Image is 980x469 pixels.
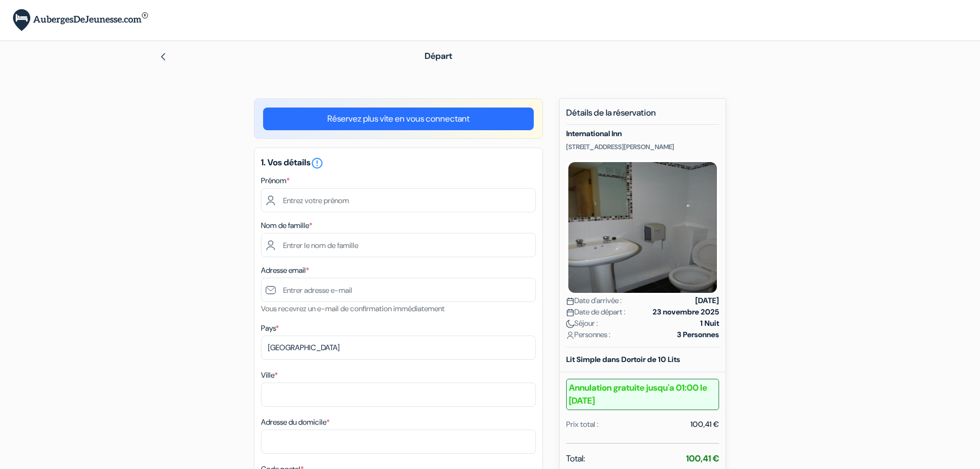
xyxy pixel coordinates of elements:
label: Adresse email [261,265,309,276]
div: 100,41 € [690,419,719,430]
small: Vous recevrez un e-mail de confirmation immédiatement [261,304,445,313]
img: moon.svg [566,320,574,328]
input: Entrez votre prénom [261,188,536,212]
img: user_icon.svg [566,331,574,339]
img: AubergesDeJeunesse.com [13,9,148,31]
img: calendar.svg [566,297,574,305]
a: error_outline [311,157,324,168]
strong: [DATE] [695,295,719,306]
label: Nom de famille [261,220,312,231]
strong: 3 Personnes [677,329,719,340]
h5: Détails de la réservation [566,108,719,125]
h5: International Inn [566,129,719,138]
span: Date de départ : [566,306,626,318]
strong: 100,41 € [686,453,719,464]
h5: 1. Vos détails [261,157,536,170]
i: error_outline [311,157,324,170]
label: Prénom [261,175,290,186]
img: calendar.svg [566,309,574,317]
span: Personnes : [566,329,610,340]
span: Départ [425,50,452,62]
p: [STREET_ADDRESS][PERSON_NAME] [566,143,719,151]
b: Lit Simple dans Dortoir de 10 Lits [566,354,680,364]
label: Pays [261,323,279,334]
label: Ville [261,370,278,381]
label: Adresse du domicile [261,417,330,428]
b: Annulation gratuite jusqu'a 01:00 le [DATE] [566,379,719,410]
input: Entrer adresse e-mail [261,278,536,302]
img: left_arrow.svg [159,52,167,61]
div: Prix total : [566,419,599,430]
span: Total: [566,452,585,465]
strong: 23 novembre 2025 [653,306,719,318]
strong: 1 Nuit [700,318,719,329]
span: Séjour : [566,318,598,329]
a: Réservez plus vite en vous connectant [263,108,534,130]
input: Entrer le nom de famille [261,233,536,257]
span: Date d'arrivée : [566,295,622,306]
